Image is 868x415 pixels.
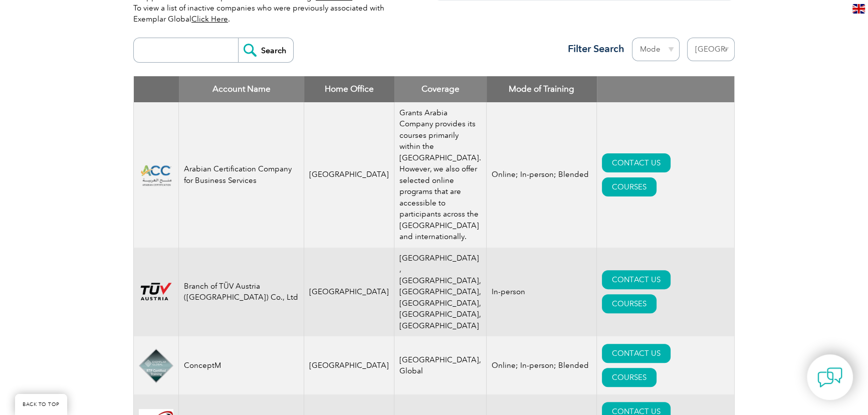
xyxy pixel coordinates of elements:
[139,282,173,301] img: ad2ea39e-148b-ed11-81ac-0022481565fd-logo.png
[394,102,487,248] td: Grants Arabia Company provides its courses primarily within the [GEOGRAPHIC_DATA]. However, we al...
[179,102,304,248] td: Arabian Certification Company for Business Services
[597,76,735,102] th: : activate to sort column ascending
[139,348,173,383] img: 4db1980e-d9a0-ee11-be37-00224893a058-logo.png
[394,248,487,337] td: [GEOGRAPHIC_DATA] ,[GEOGRAPHIC_DATA], [GEOGRAPHIC_DATA], [GEOGRAPHIC_DATA], [GEOGRAPHIC_DATA], [G...
[487,102,597,248] td: Online; In-person; Blended
[394,336,487,394] td: [GEOGRAPHIC_DATA], Global
[487,76,597,102] th: Mode of Training: activate to sort column ascending
[191,15,228,24] a: Click Here
[179,76,304,102] th: Account Name: activate to sort column descending
[139,162,173,187] img: 492f51fa-3263-f011-bec1-000d3acb86eb-logo.png
[487,336,597,394] td: Online; In-person; Blended
[602,270,671,289] a: CONTACT US
[304,336,394,394] td: [GEOGRAPHIC_DATA]
[602,344,671,363] a: CONTACT US
[602,368,657,387] a: COURSES
[394,76,487,102] th: Coverage: activate to sort column ascending
[238,38,293,62] input: Search
[602,177,657,196] a: COURSES
[852,4,865,14] img: en
[304,102,394,248] td: [GEOGRAPHIC_DATA]
[487,248,597,337] td: In-person
[304,248,394,337] td: [GEOGRAPHIC_DATA]
[15,394,67,415] a: BACK TO TOP
[179,248,304,337] td: Branch of TÜV Austria ([GEOGRAPHIC_DATA]) Co., Ltd
[602,153,671,172] a: CONTACT US
[179,336,304,394] td: ConceptM
[304,76,394,102] th: Home Office: activate to sort column ascending
[817,365,842,390] img: contact-chat.png
[602,294,657,313] a: COURSES
[562,43,624,55] h3: Filter Search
